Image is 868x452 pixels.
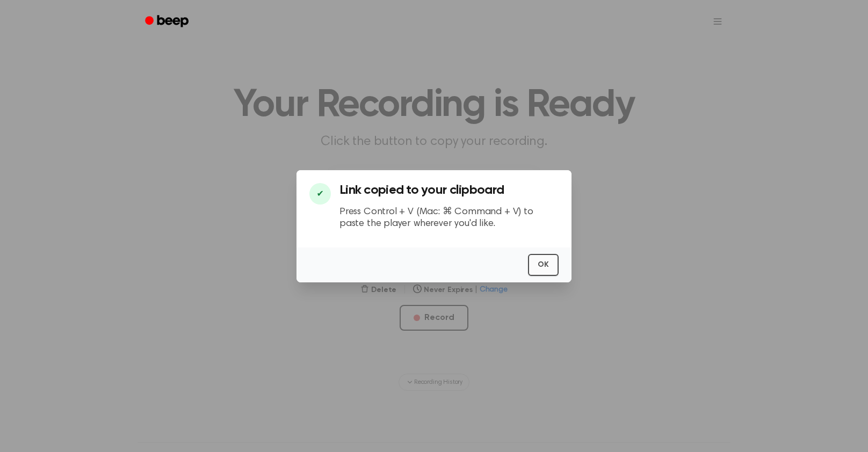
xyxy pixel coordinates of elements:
button: Open menu [705,9,730,34]
p: Press Control + V (Mac: ⌘ Command + V) to paste the player wherever you'd like. [339,206,559,230]
h3: Link copied to your clipboard [339,183,559,198]
button: OK [528,254,559,276]
a: Beep [138,11,198,32]
div: ✔ [309,183,331,205]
